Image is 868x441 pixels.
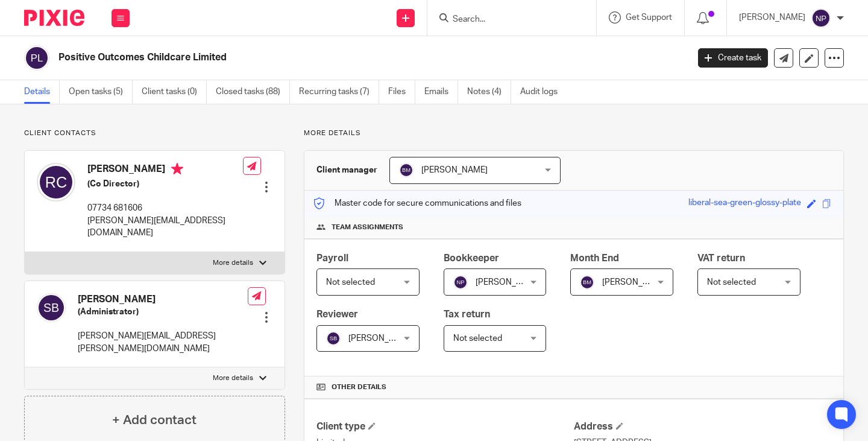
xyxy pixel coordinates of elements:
[58,51,556,64] h2: Positive Outcomes Childcare Limited
[739,11,805,24] p: [PERSON_NAME]
[698,48,768,68] a: Create task
[78,306,248,318] h5: (Administrator)
[348,334,415,343] span: [PERSON_NAME]
[316,420,574,433] h4: Client type
[78,293,248,306] h4: [PERSON_NAME]
[37,163,75,201] img: svg%3E
[87,178,243,190] h5: (Co Director)
[304,128,844,138] p: More details
[688,197,801,211] div: liberal-sea-green-glossy-plate
[24,10,84,26] img: Pixie
[602,278,668,287] span: [PERSON_NAME]
[697,253,745,263] span: VAT return
[313,197,521,209] p: Master code for secure communications and files
[112,411,197,430] h4: + Add contact
[451,14,560,25] input: Search
[24,45,49,71] img: svg%3E
[326,331,341,346] img: svg%3E
[626,13,672,22] span: Get Support
[316,309,358,319] span: Reviewer
[388,80,415,104] a: Files
[520,80,567,104] a: Audit logs
[421,166,488,174] span: [PERSON_NAME]
[213,258,253,268] p: More details
[811,8,831,28] img: svg%3E
[332,382,386,392] span: Other details
[453,275,468,290] img: svg%3E
[171,163,183,175] i: Primary
[316,253,348,263] span: Payroll
[453,334,502,343] span: Not selected
[216,80,290,104] a: Closed tasks (88)
[316,164,377,176] h3: Client manager
[87,202,243,214] p: 07734 681606
[444,309,490,319] span: Tax return
[444,253,499,263] span: Bookkeeper
[580,275,594,290] img: svg%3E
[399,163,414,177] img: svg%3E
[37,293,66,322] img: svg%3E
[87,215,243,240] p: [PERSON_NAME][EMAIL_ADDRESS][DOMAIN_NAME]
[574,420,831,433] h4: Address
[424,80,458,104] a: Emails
[707,278,756,287] span: Not selected
[78,330,248,355] p: [PERSON_NAME][EMAIL_ADDRESS][PERSON_NAME][DOMAIN_NAME]
[213,373,253,383] p: More details
[24,80,60,104] a: Details
[570,253,619,263] span: Month End
[24,128,285,138] p: Client contacts
[87,163,243,178] h4: [PERSON_NAME]
[476,278,542,287] span: [PERSON_NAME]
[467,80,511,104] a: Notes (4)
[69,80,133,104] a: Open tasks (5)
[332,223,403,232] span: Team assignments
[142,80,207,104] a: Client tasks (0)
[326,278,375,287] span: Not selected
[299,80,379,104] a: Recurring tasks (7)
